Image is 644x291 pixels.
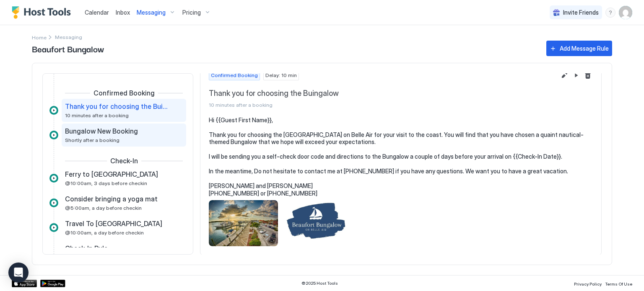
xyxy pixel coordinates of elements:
[574,281,602,286] span: Privacy Policy
[93,89,155,97] span: Confirmed Booking
[65,195,158,203] span: Consider bringing a yoga mat
[559,70,569,80] button: Edit message rule
[8,263,29,283] div: Open Intercom Messenger
[209,89,556,98] span: Thank you for choosing the Buingalow
[209,200,278,246] div: View image
[65,229,144,236] span: @10:00am, a day before checkin
[65,127,138,135] span: Bungalow New Booking
[40,280,65,287] a: Google Play Store
[209,116,593,197] pre: Hi {{Guest First Name}}, Thank you for choosing the [GEOGRAPHIC_DATA] on Belle Air for your visit...
[32,42,538,55] span: Beaufort Bungalow
[563,9,599,16] span: Invite Friends
[560,44,609,53] div: Add Message Rule
[137,9,166,16] span: Messaging
[619,6,632,19] div: User profile
[546,41,612,56] button: Add Message Rule
[65,219,162,228] span: Travel To [GEOGRAPHIC_DATA]
[85,8,109,17] a: Calendar
[605,279,632,288] a: Terms Of Use
[583,70,593,80] button: Delete message rule
[65,205,142,211] span: @5:00am, a day before checkin
[32,33,47,41] a: Home
[571,70,581,80] button: Pause Message Rule
[301,281,338,286] span: © 2025 Host Tools
[65,112,129,118] span: 10 minutes after a booking
[55,34,82,40] span: Breadcrumb
[265,72,297,79] span: Delay: 10 min
[116,9,130,16] span: Inbox
[65,170,158,178] span: Ferry to [GEOGRAPHIC_DATA]
[605,281,632,286] span: Terms Of Use
[65,244,108,252] span: Check-In Rule
[182,9,201,16] span: Pricing
[65,102,169,111] span: Thank you for choosing the Buingalow
[32,33,47,41] div: Breadcrumb
[281,200,351,246] div: View image
[211,72,258,79] span: Confirmed Booking
[209,102,556,108] span: 10 minutes after a booking
[65,137,119,143] span: Shortly after a booking
[65,180,147,186] span: @10:00am, 3 days before checkin
[12,280,37,287] a: App Store
[32,34,47,41] span: Home
[116,8,130,17] a: Inbox
[110,157,138,165] span: Check-In
[12,6,75,19] a: Host Tools Logo
[605,8,615,18] div: menu
[85,9,109,16] span: Calendar
[574,279,602,288] a: Privacy Policy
